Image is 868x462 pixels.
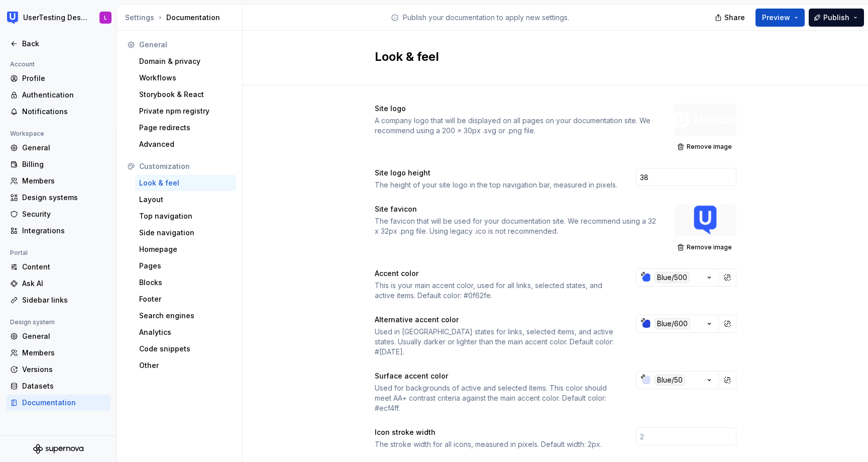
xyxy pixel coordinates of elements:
[636,371,719,389] button: Blue/50
[125,13,238,23] div: Documentation
[33,444,83,454] svg: Supernova Logo
[22,209,106,219] div: Security
[22,176,106,186] div: Members
[22,364,106,375] div: Versions
[687,143,732,151] span: Remove image
[135,53,236,69] a: Domain & privacy
[6,395,111,411] a: Documentation
[22,295,106,305] div: Sidebar links
[6,345,111,361] a: Members
[6,275,111,292] a: Ask AI
[135,103,236,119] a: Private npm registry
[6,206,111,222] a: Security
[823,13,849,23] span: Publish
[135,308,236,324] a: Search engines
[139,89,232,100] div: Storybook & React
[139,278,232,288] div: Blocks
[655,318,690,329] div: Blue/600
[139,178,232,188] div: Look & feel
[135,208,236,224] a: Top navigation
[375,281,618,301] div: This is your main accent color, used for all links, selected states, and active items. Default co...
[762,13,790,23] span: Preview
[375,439,618,449] div: The stroke width for all icons, measured in pixels. Default width: 2px.
[6,328,111,344] a: General
[104,14,107,22] div: L
[135,341,236,357] a: Code snippets
[135,241,236,257] a: Homepage
[22,143,106,153] div: General
[375,315,618,325] div: Alternative accent color
[139,344,232,354] div: Code snippets
[6,190,111,206] a: Design systems
[6,361,111,378] a: Versions
[674,240,736,254] button: Remove image
[6,378,111,394] a: Datasets
[687,243,732,251] span: Remove image
[139,261,232,271] div: Pages
[6,87,111,103] a: Authentication
[135,120,236,136] a: Page redirects
[139,56,232,66] div: Domain & privacy
[135,258,236,274] a: Pages
[135,192,236,208] a: Layout
[125,13,154,23] button: Settings
[375,168,618,178] div: Site logo height
[6,173,111,189] a: Members
[375,371,618,381] div: Surface accent color
[636,427,736,445] input: 2
[6,36,111,52] a: Back
[6,156,111,172] a: Billing
[403,13,569,23] p: Publish your documentation to apply new settings.
[22,73,106,83] div: Profile
[135,70,236,86] a: Workflows
[22,39,106,49] div: Back
[22,159,106,169] div: Billing
[139,195,232,205] div: Layout
[139,327,232,337] div: Analytics
[139,139,232,149] div: Advanced
[6,223,111,239] a: Integrations
[375,268,618,279] div: Accent color
[724,13,745,23] span: Share
[375,204,656,214] div: Site favicon
[375,216,656,236] div: The favicon that will be used for your documentation site. We recommend using a 32 x 32px .png fi...
[7,12,19,24] img: 41adf70f-fc1c-4662-8e2d-d2ab9c673b1b.png
[655,375,685,386] div: Blue/50
[135,86,236,103] a: Storybook & React
[655,272,690,283] div: Blue/500
[6,58,39,70] div: Account
[674,140,736,154] button: Remove image
[6,70,111,86] a: Profile
[375,383,618,413] div: Used for backgrounds of active and selected items. This color should meet AA+ contrast criteria a...
[139,244,232,254] div: Homepage
[135,136,236,152] a: Advanced
[139,311,232,321] div: Search engines
[135,225,236,241] a: Side navigation
[139,106,232,116] div: Private npm registry
[22,381,106,391] div: Datasets
[6,104,111,120] a: Notifications
[22,279,106,289] div: Ask AI
[636,168,736,186] input: 28
[375,116,656,136] div: A company logo that will be displayed on all pages on your documentation site. We recommend using...
[22,348,106,358] div: Members
[22,331,106,341] div: General
[636,268,719,287] button: Blue/500
[375,327,618,357] div: Used in [GEOGRAPHIC_DATA] states for links, selected items, and active states. Usually darker or ...
[135,175,236,191] a: Look & feel
[139,73,232,83] div: Workflows
[139,360,232,371] div: Other
[6,140,111,156] a: General
[809,9,864,27] button: Publish
[139,211,232,221] div: Top navigation
[6,292,111,308] a: Sidebar links
[375,180,618,190] div: The height of your site logo in the top navigation bar, measured in pixels.
[375,104,656,114] div: Site logo
[755,9,805,27] button: Preview
[375,49,724,65] h2: Look & feel
[6,316,59,328] div: Design system
[22,226,106,236] div: Integrations
[135,357,236,374] a: Other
